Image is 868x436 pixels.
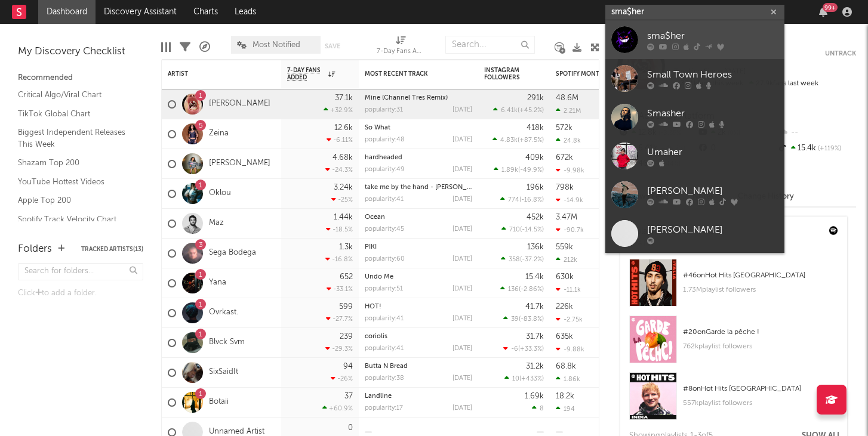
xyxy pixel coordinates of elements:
div: popularity: 51 [365,286,403,292]
div: 7-Day Fans Added (7-Day Fans Added) [377,45,424,59]
div: ( ) [504,375,544,382]
div: 31.2k [526,363,544,370]
a: Zeina [209,129,229,139]
a: Shazam Top 200 [18,156,131,169]
div: 1.73M playlist followers [683,283,838,297]
input: Search for folders... [18,263,143,280]
div: -- [777,125,856,141]
a: Ocean [365,214,385,221]
div: Smasher [647,106,778,120]
a: Botaii [209,397,229,407]
div: Spotify Monthly Listeners [556,70,645,78]
div: [DATE] [453,196,472,203]
div: 1.69k [525,392,544,400]
div: [DATE] [453,137,472,143]
div: 652 [340,273,353,281]
span: 4.83k [500,137,518,144]
div: popularity: 31 [365,107,403,113]
span: +433 % [521,376,542,382]
div: 672k [556,154,573,162]
div: popularity: 60 [365,256,405,262]
div: 2.21M [556,107,581,115]
a: [PERSON_NAME] [209,99,270,109]
div: 762k playlist followers [683,339,838,354]
span: 10 [512,376,519,382]
div: -33.1 % [327,285,353,293]
div: So What [365,125,472,131]
div: [DATE] [453,405,472,412]
a: TikTok Global Chart [18,107,131,120]
a: Maz [209,218,224,228]
div: 212k [556,256,577,264]
span: +119 % [816,146,841,152]
div: [DATE] [453,256,472,262]
div: 798k [556,184,574,191]
div: Folders [18,242,52,256]
a: Umaher [605,137,784,175]
div: A&R Pipeline [199,30,210,64]
div: ( ) [503,345,544,352]
div: 572k [556,124,572,132]
a: #46onHot Hits [GEOGRAPHIC_DATA]1.73Mplaylist followers [620,259,847,316]
a: #20onGarde la pêche !762kplaylist followers [620,316,847,372]
div: [DATE] [453,166,472,173]
div: Recommended [18,71,143,85]
div: Undo Me [365,274,472,280]
a: coriolis [365,333,387,340]
div: 291k [527,94,544,102]
div: popularity: 49 [365,166,405,173]
div: 41.7k [525,303,544,311]
span: -6 [511,346,518,352]
div: Filters [180,30,190,64]
div: -6.11 % [327,136,353,144]
div: ( ) [493,106,544,114]
div: -29.3 % [325,345,353,352]
div: -90.7k [556,226,584,234]
div: [DATE] [453,286,472,292]
div: +60.9 % [322,404,353,412]
button: Tracked Artists(13) [81,246,143,252]
button: Save [325,43,340,50]
div: 3.24k [334,184,353,191]
div: # 20 on Garde la pêche ! [683,325,838,339]
div: 68.8k [556,363,576,370]
a: hardheaded [365,154,402,161]
a: Apple Top 200 [18,194,131,207]
div: 418k [527,124,544,132]
div: -24.3 % [325,166,353,174]
div: PIKI [365,244,472,251]
div: 559k [556,243,573,251]
span: -83.8 % [521,316,542,323]
div: -14.9k [556,196,583,204]
a: Oklou [209,188,231,199]
a: Mine (Channel Tres Remix) [365,95,448,101]
div: [DATE] [453,107,472,113]
div: 599 [339,303,353,311]
a: Blvck Svm [209,338,245,348]
div: 452k [527,214,544,221]
div: popularity: 17 [365,405,403,412]
span: 8 [540,406,544,412]
div: Small Town Heroes [647,67,778,82]
div: sma$her [647,29,778,43]
div: 3.47M [556,214,577,221]
div: Most Recent Track [365,70,454,78]
div: [DATE] [453,375,472,382]
div: 99 + [823,3,838,12]
div: -2.75k [556,316,583,323]
div: Instagram Followers [484,67,526,81]
div: 196k [527,184,544,191]
div: ( ) [500,196,544,203]
div: Ocean [365,214,472,221]
div: Umaher [647,145,778,159]
div: 1.44k [334,214,353,221]
div: popularity: 48 [365,137,405,143]
a: Smasher [605,98,784,137]
span: 7-Day Fans Added [287,67,325,81]
div: -27.7 % [326,315,353,323]
div: ( ) [501,225,544,233]
div: +32.9 % [324,106,353,114]
a: #8onHot Hits [GEOGRAPHIC_DATA]557kplaylist followers [620,372,847,429]
div: # 46 on Hot Hits [GEOGRAPHIC_DATA] [683,268,838,283]
div: Edit Columns [161,30,171,64]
